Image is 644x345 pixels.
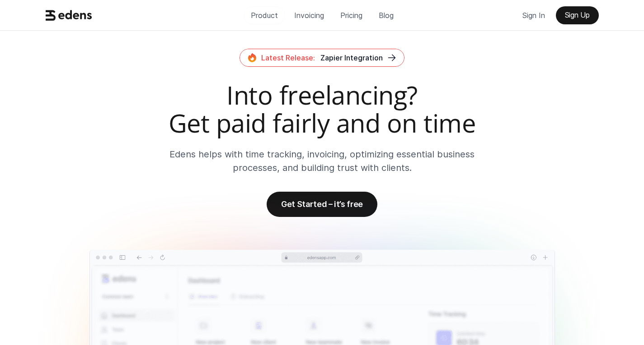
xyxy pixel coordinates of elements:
a: Sign Up [556,6,599,24]
p: Edens helps with time tracking, invoicing, optimizing essential business processes, and building ... [169,147,475,175]
a: Sign In [515,6,552,24]
a: Get Started – it’s free [267,192,377,217]
a: Pricing [333,6,370,24]
p: Sign In [522,9,545,22]
p: Invoicing [294,9,324,22]
a: Latest Release:Zapier Integration [240,49,404,67]
span: Zapier Integration [320,53,383,62]
a: Blog [371,6,401,24]
p: Sign Up [565,11,590,19]
h2: Into freelancing? Get paid fairly and on time [42,81,602,137]
span: Latest Release: [261,53,315,62]
a: Invoicing [287,6,331,24]
p: Pricing [340,9,362,22]
p: Get Started – it’s free [281,199,363,209]
a: Product [244,6,285,24]
p: Product [251,9,278,22]
p: Blog [379,9,394,22]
